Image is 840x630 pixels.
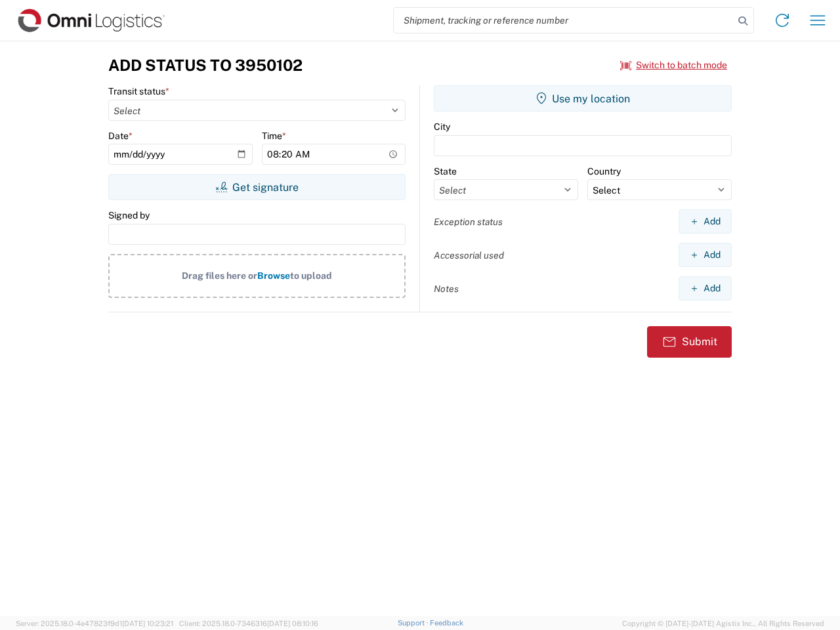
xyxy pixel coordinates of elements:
[679,276,732,301] button: Add
[16,619,173,627] span: Server: 2025.18.0-4e47823f9d1
[647,326,732,358] button: Submit
[179,619,318,627] span: Client: 2025.18.0-7346316
[290,270,332,281] span: to upload
[398,619,430,627] a: Support
[430,619,463,627] a: Feedback
[434,249,504,261] label: Accessorial used
[182,270,257,281] span: Drag files here or
[108,209,150,221] label: Signed by
[267,619,318,627] span: [DATE] 08:10:16
[108,130,133,142] label: Date
[434,283,459,295] label: Notes
[434,85,732,112] button: Use my location
[434,121,450,133] label: City
[679,243,732,267] button: Add
[108,56,303,75] h3: Add Status to 3950102
[622,618,824,629] span: Copyright © [DATE]-[DATE] Agistix Inc., All Rights Reserved
[587,165,621,177] label: Country
[108,85,169,97] label: Transit status
[108,174,406,200] button: Get signature
[262,130,286,142] label: Time
[434,165,457,177] label: State
[257,270,290,281] span: Browse
[679,209,732,234] button: Add
[434,216,503,228] label: Exception status
[620,54,727,76] button: Switch to batch mode
[122,619,173,627] span: [DATE] 10:23:21
[394,8,734,33] input: Shipment, tracking or reference number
